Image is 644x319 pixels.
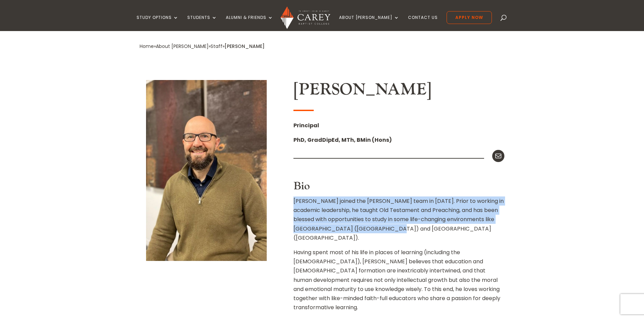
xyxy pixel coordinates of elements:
[226,15,273,31] a: Alumni & Friends
[281,6,330,29] img: Carey Baptist College
[293,196,504,248] p: [PERSON_NAME] joined the [PERSON_NAME] team in [DATE]. Prior to working in academic leadership, h...
[224,42,265,51] div: [PERSON_NAME]
[293,136,392,144] strong: PhD, GradDipEd, MTh, BMin (Hons)
[137,15,178,31] a: Study Options
[156,43,209,50] a: About [PERSON_NAME]
[140,43,154,50] a: Home
[211,43,222,50] a: Staff
[293,122,319,129] strong: Principal
[140,42,224,51] div: » » »
[146,80,267,261] img: Paul Jones_Jul2025 (533x800)
[339,15,399,31] a: About [PERSON_NAME]
[447,11,492,24] a: Apply Now
[293,80,504,103] h2: [PERSON_NAME]
[293,180,504,196] h3: Bio
[187,15,217,31] a: Students
[408,15,438,31] a: Contact Us
[293,248,504,317] p: Having spent most of his life in places of learning (including the [DEMOGRAPHIC_DATA]), [PERSON_N...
